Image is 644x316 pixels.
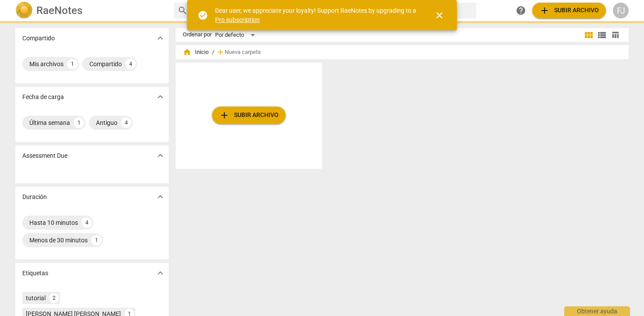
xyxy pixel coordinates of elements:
span: expand_more [155,150,166,161]
p: Duración [22,192,47,202]
a: LogoRaeNotes [15,2,167,19]
button: Cerrar [429,5,450,26]
span: check_circle [198,10,208,21]
span: add [219,110,230,121]
button: Tabla [609,28,622,42]
span: table_chart [611,31,619,39]
div: tutorial [26,294,46,302]
span: search [177,5,188,16]
div: Menos de 30 minutos [29,236,88,245]
span: expand_more [155,268,166,278]
div: 1 [91,235,102,245]
span: add [539,5,550,16]
div: Obtener ayuda [564,306,630,316]
span: help [516,5,526,16]
div: Antiguo [96,118,117,127]
p: Assessment Due [22,151,67,160]
a: Pro subscription [215,16,260,23]
span: Nueva carpeta [225,49,261,56]
div: Dear user, we appreciate your loyalty! Support RaeNotes by upgrading to a [215,6,418,24]
p: Fecha de carga [22,92,64,102]
p: Compartido [22,34,55,43]
span: view_list [597,30,607,40]
span: Subir archivo [219,110,279,121]
span: expand_more [155,33,166,43]
span: / [212,49,214,56]
span: expand_more [155,192,166,202]
span: expand_more [155,92,166,102]
div: 4 [81,217,92,228]
span: home [183,48,191,57]
span: Inicio [183,48,209,57]
div: Última semana [29,118,70,127]
button: Mostrar más [154,149,167,162]
button: Lista [595,28,609,42]
div: Por defecto [215,28,258,42]
div: Ordenar por [183,32,212,38]
div: 2 [49,293,59,303]
p: Etiquetas [22,269,48,278]
button: Mostrar más [154,90,167,103]
button: Subir [532,3,606,18]
button: Subir [212,107,286,124]
h2: RaeNotes [36,4,82,17]
div: 4 [125,59,136,69]
div: 4 [121,117,131,128]
span: Subir archivo [539,5,599,16]
span: view_module [584,30,594,40]
div: Compartido [89,60,122,68]
div: Mis archivos [29,60,64,68]
div: 1 [67,59,78,69]
div: 1 [74,117,84,128]
button: Cuadrícula [582,28,595,42]
span: close [434,10,445,21]
button: Mostrar más [154,266,167,280]
button: Mostrar más [154,32,167,45]
button: Mostrar más [154,190,167,203]
a: Obtener ayuda [513,3,529,18]
div: Hasta 10 minutos [29,218,78,227]
span: add [216,48,225,57]
button: FJ [613,3,629,18]
img: Logo [15,2,33,19]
